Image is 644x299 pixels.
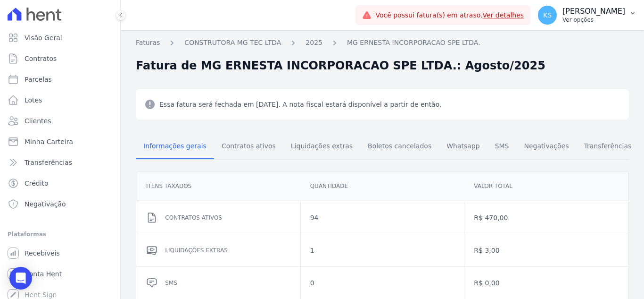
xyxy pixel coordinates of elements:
button: KS [PERSON_NAME] Ver opções [530,2,644,28]
dd: SMS [165,278,290,288]
a: Liquidações extras [283,135,360,159]
dd: Valor total [474,181,619,191]
a: Boletos cancelados [360,135,439,159]
dd: R$ 0,00 [474,278,619,288]
span: Whatsapp [441,137,485,155]
span: Negativações [518,137,574,155]
span: Você possui fatura(s) em atraso. [375,10,524,20]
span: Contratos ativos [216,137,281,155]
dd: Itens Taxados [146,181,291,191]
a: Transferências [576,135,639,159]
a: Crédito [4,174,116,193]
span: KS [543,12,552,18]
a: CONSTRUTORA MG TEC LTDA [184,38,281,48]
a: Informações gerais [136,135,214,159]
a: SMS [487,135,517,159]
div: Open Intercom Messenger [9,267,32,290]
div: Plataformas [8,229,113,240]
a: Clientes [4,111,116,130]
span: Clientes [25,116,51,126]
a: Contratos [4,49,116,68]
dd: R$ 3,00 [474,246,619,255]
a: Lotes [4,91,116,110]
a: Conta Hent [4,265,116,283]
a: Transferências [4,153,116,172]
a: MG ERNESTA INCORPORACAO SPE LTDA. [347,38,480,48]
p: Ver opções [562,16,625,24]
span: Transferências [25,158,72,167]
dd: 94 [310,213,455,222]
span: Conta Hent [25,269,62,279]
a: Negativações [516,135,576,159]
nav: Breadcrumb [136,38,629,53]
dd: Quantidade [310,181,455,191]
span: Crédito [25,179,49,188]
span: Parcelas [25,75,52,84]
dd: 1 [310,246,455,255]
a: Whatsapp [439,135,487,159]
dd: 0 [310,278,455,288]
a: Visão Geral [4,28,116,47]
span: Contratos [25,54,57,63]
a: 2025 [305,38,322,48]
span: Recebíveis [25,248,60,258]
a: Ver detalhes [483,11,524,19]
dd: Liquidações extras [165,246,290,255]
span: Liquidações extras [285,137,358,155]
dd: Contratos ativos [165,213,290,222]
span: Minha Carteira [25,137,73,146]
span: Essa fatura será fechada em [DATE]. A nota fiscal estará disponível a partir de então. [159,99,441,110]
h2: Fatura de MG ERNESTA INCORPORACAO SPE LTDA.: Agosto/2025 [136,57,545,74]
a: Negativação [4,195,116,214]
a: Recebíveis [4,244,116,263]
span: Visão Geral [25,33,62,43]
span: Transferências [578,137,637,155]
span: Boletos cancelados [362,137,437,155]
p: [PERSON_NAME] [562,7,625,16]
a: Parcelas [4,70,116,89]
span: SMS [489,137,515,155]
span: Lotes [25,95,42,105]
dd: R$ 470,00 [474,213,619,222]
span: Negativação [25,199,66,209]
span: Informações gerais [138,137,212,155]
a: Minha Carteira [4,132,116,151]
a: Faturas [136,38,160,48]
a: Contratos ativos [214,135,283,159]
